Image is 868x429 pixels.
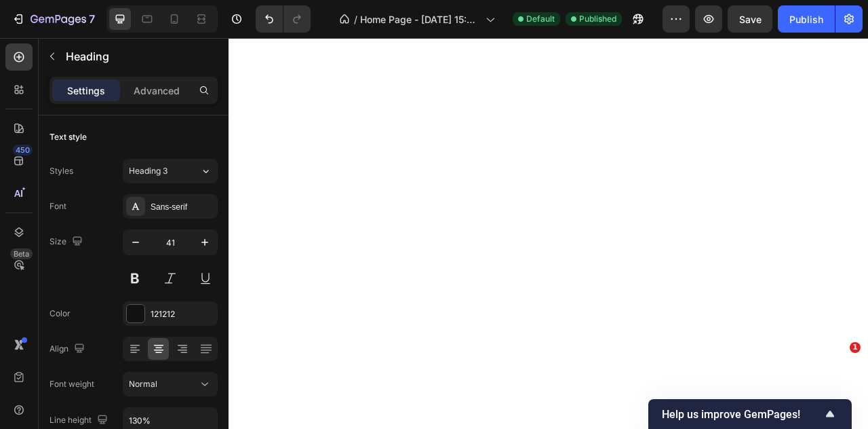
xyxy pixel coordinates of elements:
div: Sans-serif [151,201,214,213]
p: Settings [67,83,105,98]
div: Beta [10,248,33,259]
div: 450 [13,145,33,155]
span: Heading 3 [129,165,167,177]
span: Save [739,14,762,25]
span: Normal [129,379,157,389]
button: Publish [778,5,835,33]
p: Heading [66,48,212,64]
button: Show survey - Help us improve GemPages! [662,406,838,422]
button: 7 [5,5,101,33]
div: Color [50,307,71,320]
span: / [354,12,357,26]
span: 1 [850,342,861,353]
span: Help us improve GemPages! [662,408,822,421]
p: Advanced [134,83,180,98]
iframe: Intercom live chat [822,362,854,395]
button: Normal [123,372,218,396]
button: Heading 3 [123,159,218,183]
iframe: Design area [229,38,868,429]
div: 121212 [151,308,214,320]
span: Default [526,13,555,25]
div: Undo/Redo [256,5,311,33]
div: Publish [789,12,823,26]
span: Home Page - [DATE] 15:20:35 [360,12,480,26]
span: Published [579,13,616,25]
div: Font weight [50,378,94,390]
div: Text style [50,131,87,143]
div: Size [50,233,85,251]
div: Font [50,200,66,212]
p: 7 [89,11,95,27]
button: Save [728,5,772,33]
div: Align [50,340,87,358]
div: Styles [50,165,73,177]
